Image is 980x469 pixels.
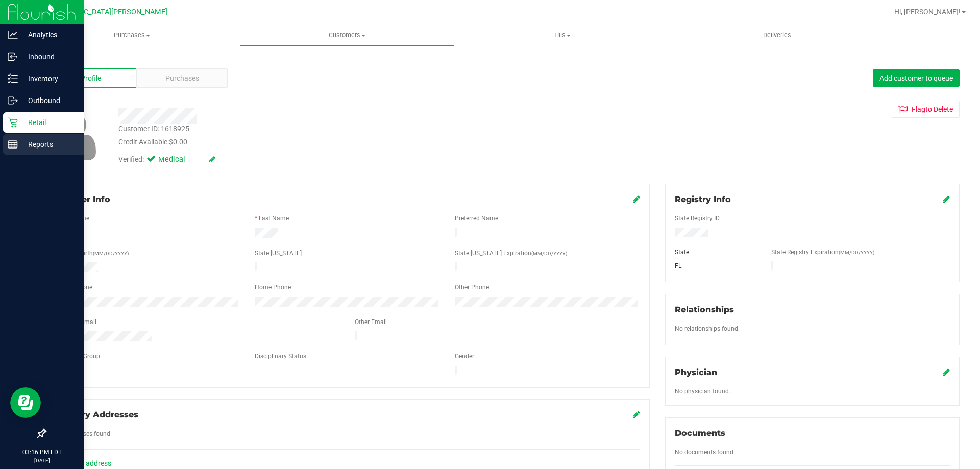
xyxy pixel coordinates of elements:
a: Customers [239,24,454,46]
span: (MM/DD/YYYY) [93,251,129,256]
div: FL [667,261,764,270]
inline-svg: Outbound [8,95,18,106]
a: Purchases [24,24,239,46]
label: Gender [455,352,474,361]
inline-svg: Inbound [8,52,18,62]
label: Last Name [259,214,289,223]
span: Delivery Addresses [55,410,138,419]
inline-svg: Reports [8,139,18,150]
iframe: Resource center [10,387,41,418]
p: Inventory [18,72,79,85]
div: Verified: [118,154,215,165]
span: Relationships [675,305,734,314]
div: Credit Available: [118,137,568,147]
button: Flagto Delete [892,101,960,118]
label: Other Phone [455,283,489,292]
span: Profile [81,73,101,84]
label: Date of Birth [59,249,129,258]
div: State [667,248,764,257]
span: Purchases [165,73,199,84]
label: Other Email [355,317,387,327]
p: Inbound [18,51,79,63]
div: Customer ID: 1618925 [118,124,189,134]
span: Purchases [24,31,239,40]
p: [DATE] [5,457,79,464]
p: Outbound [18,94,79,107]
inline-svg: Inventory [8,73,18,84]
label: No relationships found. [675,324,740,333]
span: $0.00 [169,138,187,146]
label: Preferred Name [455,214,498,223]
span: Medical [158,154,199,165]
span: Tills [455,31,669,40]
a: Tills [454,24,669,46]
label: State [US_STATE] Expiration [455,249,567,258]
p: 03:16 PM EDT [5,448,79,457]
span: No physician found. [675,388,730,395]
span: Registry Info [675,194,731,204]
label: Disciplinary Status [255,352,306,361]
span: Physician [675,367,717,377]
button: Add customer to queue [873,69,960,87]
span: No documents found. [675,449,735,456]
span: Add customer to queue [879,74,953,82]
span: [GEOGRAPHIC_DATA][PERSON_NAME] [41,8,167,16]
p: Analytics [18,29,79,41]
label: State Registry Expiration [771,248,874,257]
inline-svg: Analytics [8,30,18,40]
a: Deliveries [670,24,885,46]
span: (MM/DD/YYYY) [839,250,874,255]
span: Customers [240,31,454,40]
span: Deliveries [749,31,805,40]
p: Reports [18,138,79,151]
span: Documents [675,428,725,438]
label: State [US_STATE] [255,249,302,258]
p: Retail [18,116,79,129]
inline-svg: Retail [8,117,18,128]
span: (MM/DD/YYYY) [531,251,567,256]
label: Home Phone [255,283,291,292]
label: State Registry ID [675,214,720,223]
span: Hi, [PERSON_NAME]! [894,8,961,16]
